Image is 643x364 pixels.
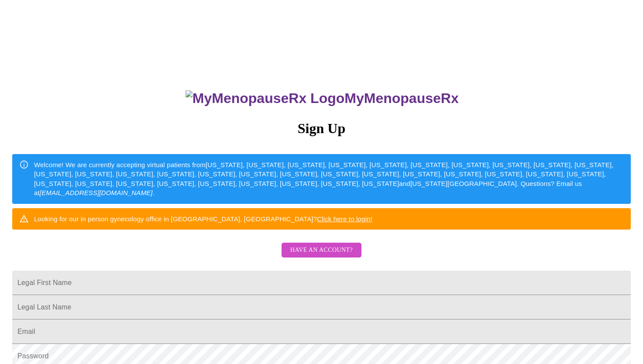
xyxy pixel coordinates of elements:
img: MyMenopauseRx Logo [186,90,344,106]
button: Have an account? [282,243,361,258]
a: Click here to login! [317,215,372,223]
div: Looking for our in person gynecology office in [GEOGRAPHIC_DATA], [GEOGRAPHIC_DATA]? [34,211,372,227]
span: Have an account? [290,245,353,256]
h3: MyMenopauseRx [14,90,631,106]
a: Have an account? [279,252,364,260]
em: [EMAIL_ADDRESS][DOMAIN_NAME] [40,189,153,196]
div: Welcome! We are currently accepting virtual patients from [US_STATE], [US_STATE], [US_STATE], [US... [34,157,624,201]
h3: Sign Up [12,120,631,137]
